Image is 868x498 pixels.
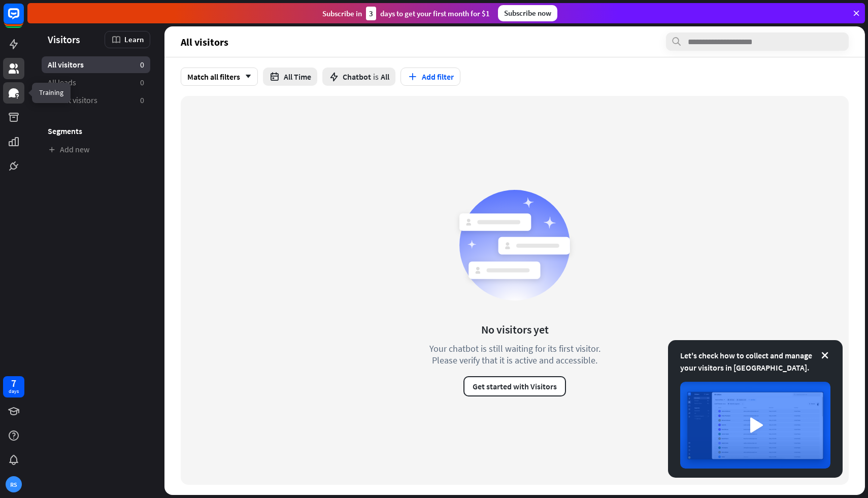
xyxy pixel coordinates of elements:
[48,95,97,106] span: Recent visitors
[48,34,80,45] span: Visitors
[498,5,557,21] div: Subscribe now
[680,349,830,374] div: Let's check how to collect and manage your visitors in [GEOGRAPHIC_DATA].
[463,376,566,396] button: Get started with Visitors
[400,68,460,86] button: Add filter
[42,141,150,158] a: Add new
[263,68,317,86] button: All Time
[9,388,19,395] div: days
[140,77,144,88] aside: 0
[373,72,379,82] span: is
[48,59,84,70] span: All visitors
[3,376,24,397] a: 7 days
[411,343,619,366] div: Your chatbot is still waiting for its first visitor. Please verify that it is active and accessible.
[181,36,228,48] span: All visitors
[381,72,389,82] span: All
[181,68,258,86] div: Match all filters
[8,4,39,35] button: Open LiveChat chat widget
[124,35,144,44] span: Learn
[11,379,16,388] div: 7
[366,7,376,20] div: 3
[322,7,490,20] div: Subscribe in days to get your first month for $1
[140,95,144,106] aside: 0
[6,476,22,492] div: RS
[343,72,371,82] span: Chatbot
[42,126,150,136] h3: Segments
[240,74,251,80] i: arrow_down
[481,322,549,337] div: No visitors yet
[42,92,150,109] a: Recent visitors 0
[680,382,830,469] img: image
[42,74,150,91] a: All leads 0
[140,59,144,70] aside: 0
[48,77,76,88] span: All leads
